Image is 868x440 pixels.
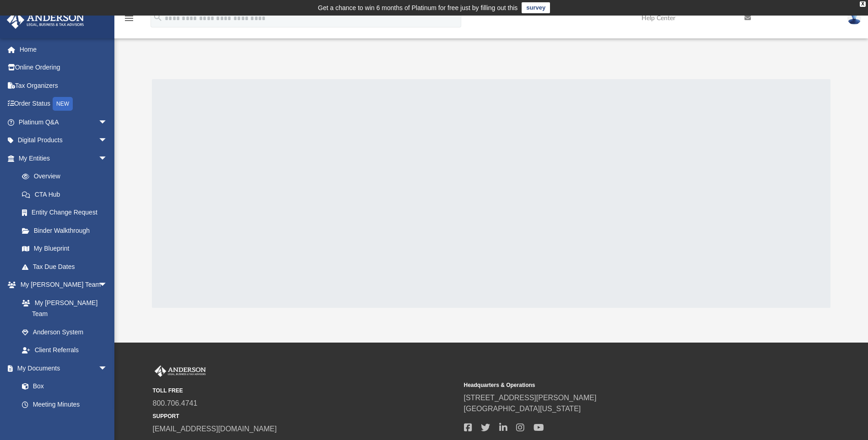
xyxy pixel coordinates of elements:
[318,2,518,13] div: Get a chance to win 6 months of Platinum for free just by filling out this
[98,149,117,168] span: arrow_drop_down
[6,149,121,167] a: My Entitiesarrow_drop_down
[464,394,597,402] a: [STREET_ADDRESS][PERSON_NAME]
[98,113,117,132] span: arrow_drop_down
[153,365,208,377] img: Anderson Advisors Platinum Portal
[6,276,117,294] a: My [PERSON_NAME] Teamarrow_drop_down
[6,59,121,77] a: Online Ordering
[6,95,121,113] a: Order StatusNEW
[153,386,458,395] small: TOLL FREE
[98,359,117,378] span: arrow_drop_down
[153,12,163,22] i: search
[98,276,117,295] span: arrow_drop_down
[13,323,117,341] a: Anderson System
[124,17,135,24] a: menu
[13,341,117,360] a: Client Referrals
[13,240,117,258] a: My Blueprint
[13,294,112,323] a: My [PERSON_NAME] Team
[464,381,769,389] small: Headquarters & Operations
[153,425,277,433] a: [EMAIL_ADDRESS][DOMAIN_NAME]
[153,399,198,407] a: 800.706.4741
[6,40,121,59] a: Home
[13,395,117,413] a: Meeting Minutes
[13,185,121,204] a: CTA Hub
[13,221,121,240] a: Binder Walkthrough
[6,76,121,95] a: Tax Organizers
[13,204,121,222] a: Entity Change Request
[4,11,87,29] img: Anderson Advisors Platinum Portal
[464,405,581,413] a: [GEOGRAPHIC_DATA][US_STATE]
[6,359,117,377] a: My Documentsarrow_drop_down
[13,258,121,276] a: Tax Due Dates
[13,377,112,396] a: Box
[153,412,458,420] small: SUPPORT
[522,2,550,13] a: survey
[6,131,121,150] a: Digital Productsarrow_drop_down
[13,167,121,186] a: Overview
[6,113,121,131] a: Platinum Q&Aarrow_drop_down
[847,11,861,25] img: User Pic
[860,1,866,7] div: close
[98,131,117,150] span: arrow_drop_down
[124,13,135,24] i: menu
[53,97,73,111] div: NEW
